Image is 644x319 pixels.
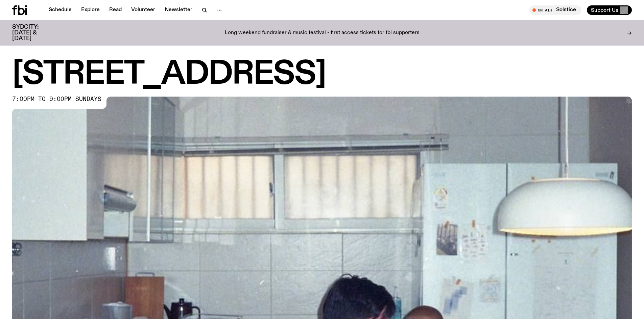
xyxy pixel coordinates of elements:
h1: [STREET_ADDRESS] [12,59,632,90]
a: Newsletter [161,5,196,15]
button: On AirSolstice [529,5,581,15]
p: Long weekend fundraiser & music festival - first access tickets for fbi supporters [225,30,420,36]
a: Schedule [45,5,76,15]
a: Volunteer [127,5,159,15]
a: Read [105,5,126,15]
span: Support Us [591,7,618,13]
a: Explore [77,5,104,15]
h3: SYDCITY: [DATE] & [DATE] [12,24,55,42]
span: 7:00pm to 9:00pm sundays [12,97,101,102]
button: Support Us [587,5,632,15]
